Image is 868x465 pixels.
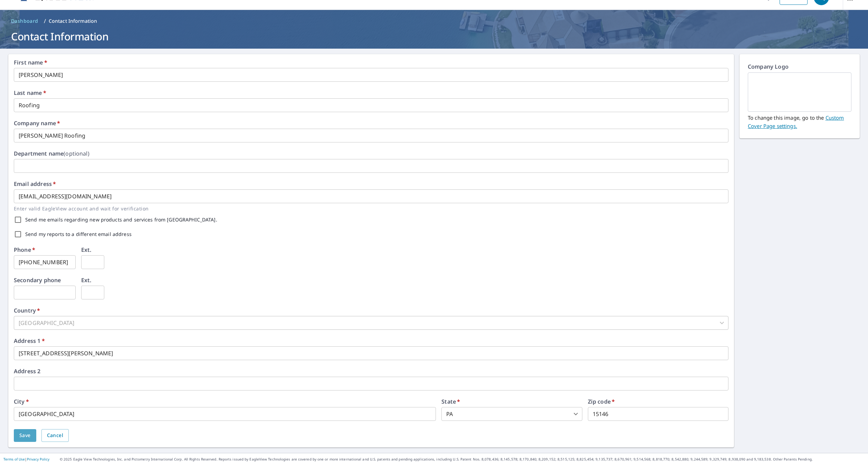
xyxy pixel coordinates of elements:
[14,151,89,156] label: Department name
[748,112,851,130] p: To change this image, go to the
[27,457,49,462] a: Privacy Policy
[14,399,29,404] label: City
[14,120,60,126] label: Company name
[14,338,45,344] label: Address 1
[14,277,61,283] label: Secondary phone
[81,247,92,253] label: Ext.
[19,431,31,440] span: Save
[8,29,860,43] h1: Contact Information
[756,73,843,111] img: EmptyCustomerLogo.png
[25,232,132,237] label: Send my reports to a different email address
[14,60,47,65] label: First name
[41,429,69,442] button: Cancel
[14,90,46,96] label: Last name
[14,181,56,187] label: Email address
[14,308,40,313] label: Country
[49,18,97,24] p: Contact Information
[8,16,41,27] a: Dashboard
[14,429,36,442] button: Save
[441,407,582,421] div: PA
[748,62,851,72] p: Company Logo
[588,399,615,404] label: Zip code
[81,277,92,283] label: Ext.
[47,431,63,440] span: Cancel
[441,399,460,404] label: State
[60,457,865,462] p: © 2025 Eagle View Technologies, Inc. and Pictometry International Corp. All Rights Reserved. Repo...
[14,205,724,212] p: Enter valid EagleView account and wait for verification
[14,316,728,330] div: [GEOGRAPHIC_DATA]
[14,247,35,253] label: Phone
[3,457,49,461] p: |
[3,457,25,462] a: Terms of Use
[8,16,860,27] nav: breadcrumb
[44,17,46,25] li: /
[64,150,89,157] b: (optional)
[14,368,40,374] label: Address 2
[11,18,38,24] span: Dashboard
[25,217,217,222] label: Send me emails regarding new products and services from [GEOGRAPHIC_DATA].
